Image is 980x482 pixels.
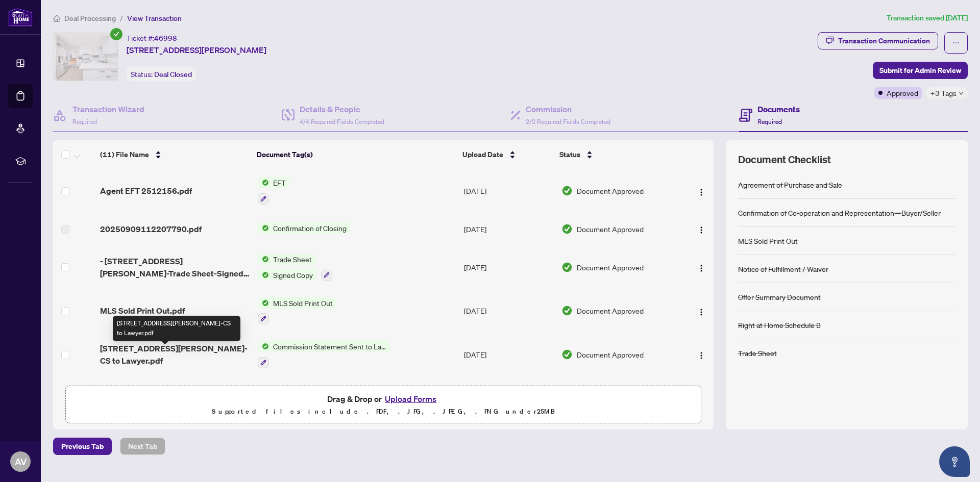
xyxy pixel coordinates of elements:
[269,269,317,281] span: Signed Copy
[269,222,351,234] span: Confirmation of Closing
[327,392,439,405] span: Drag & Drop or
[96,140,253,169] th: (11) File Name
[127,32,177,44] div: Ticket #:
[154,70,192,79] span: Deal Closed
[697,226,705,234] img: Logo
[526,118,610,125] span: 2/2 Required Fields Completed
[693,221,709,237] button: Logo
[697,188,705,196] img: Logo
[269,297,337,309] span: MLS Sold Print Out
[879,62,961,79] span: Submit for Admin Review
[697,308,705,316] img: Logo
[838,33,930,49] div: Transaction Communication
[100,342,250,367] span: [STREET_ADDRESS][PERSON_NAME]-CS to Lawyer.pdf
[100,255,250,280] span: - [STREET_ADDRESS][PERSON_NAME]-Trade Sheet-Signed by [PERSON_NAME].pdf
[738,291,821,302] div: Offer Summary Document
[72,118,97,125] span: Required
[258,297,337,325] button: Status IconMLS Sold Print Out
[253,140,458,169] th: Document Tag(s)
[577,305,644,316] span: Document Approved
[120,12,123,24] li: /
[258,297,269,309] img: Status Icon
[930,87,957,99] span: +3 Tags
[460,289,557,333] td: [DATE]
[258,341,390,368] button: Status IconCommission Statement Sent to Lawyer
[258,269,269,281] img: Status Icon
[738,235,798,246] div: MLS Sold Print Out
[458,140,555,169] th: Upload Date
[300,103,384,115] h4: Details & People
[738,263,828,274] div: Notice of Fulfillment / Waiver
[577,349,644,360] span: Document Approved
[258,222,269,234] img: Status Icon
[127,67,196,81] div: Status:
[269,177,290,188] span: EFT
[460,213,557,245] td: [DATE]
[120,438,165,455] button: Next Tab
[258,222,351,234] button: Status IconConfirmation of Closing
[577,262,644,273] span: Document Approved
[738,319,821,331] div: Right at Home Schedule B
[757,118,782,125] span: Required
[952,39,960,46] span: ellipsis
[382,392,439,405] button: Upload Forms
[738,347,777,359] div: Trade Sheet
[561,305,573,316] img: Document Status
[100,149,149,160] span: (11) File Name
[959,91,964,96] span: down
[54,33,118,81] img: IMG-E12221676_1.jpg
[561,223,573,235] img: Document Status
[460,245,557,289] td: [DATE]
[64,14,116,23] span: Deal Processing
[127,14,182,23] span: View Transaction
[559,149,580,160] span: Status
[258,177,269,188] img: Status Icon
[939,446,970,477] button: Open asap
[693,259,709,275] button: Logo
[577,185,644,196] span: Document Approved
[269,253,316,265] span: Trade Sheet
[61,438,104,454] span: Previous Tab
[873,62,968,79] button: Submit for Admin Review
[738,179,842,190] div: Agreement of Purchase and Sale
[53,438,112,455] button: Previous Tab
[561,349,573,360] img: Document Status
[757,103,800,115] h4: Documents
[577,223,644,235] span: Document Approved
[460,376,557,409] td: [DATE]
[72,405,695,418] p: Supported files include .PDF, .JPG, .JPEG, .PNG under 25 MB
[693,183,709,199] button: Logo
[561,185,573,196] img: Document Status
[738,153,831,167] span: Document Checklist
[561,262,573,273] img: Document Status
[693,302,709,319] button: Logo
[697,351,705,360] img: Logo
[269,341,390,352] span: Commission Statement Sent to Lawyer
[526,103,610,115] h4: Commission
[460,169,557,213] td: [DATE]
[72,103,144,115] h4: Transaction Wizard
[887,12,968,24] article: Transaction saved [DATE]
[258,341,269,352] img: Status Icon
[66,386,701,424] span: Drag & Drop orUpload FormsSupported files include .PDF, .JPG, .JPEG, .PNG under25MB
[100,223,202,235] span: 20250909112207790.pdf
[258,253,332,281] button: Status IconTrade SheetStatus IconSigned Copy
[693,346,709,363] button: Logo
[154,34,177,43] span: 46998
[110,28,122,40] span: check-circle
[697,264,705,272] img: Logo
[100,185,192,197] span: Agent EFT 2512156.pdf
[738,207,941,218] div: Confirmation of Co-operation and Representation—Buyer/Seller
[258,177,290,205] button: Status IconEFT
[460,333,557,376] td: [DATE]
[818,32,938,49] button: Transaction Communication
[15,454,27,469] span: AV
[887,87,918,98] span: Approved
[462,149,503,160] span: Upload Date
[100,305,185,317] span: MLS Sold Print Out.pdf
[127,44,266,56] span: [STREET_ADDRESS][PERSON_NAME]
[258,253,269,265] img: Status Icon
[113,316,240,341] div: [STREET_ADDRESS][PERSON_NAME]-CS to Lawyer.pdf
[555,140,676,169] th: Status
[8,8,33,27] img: logo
